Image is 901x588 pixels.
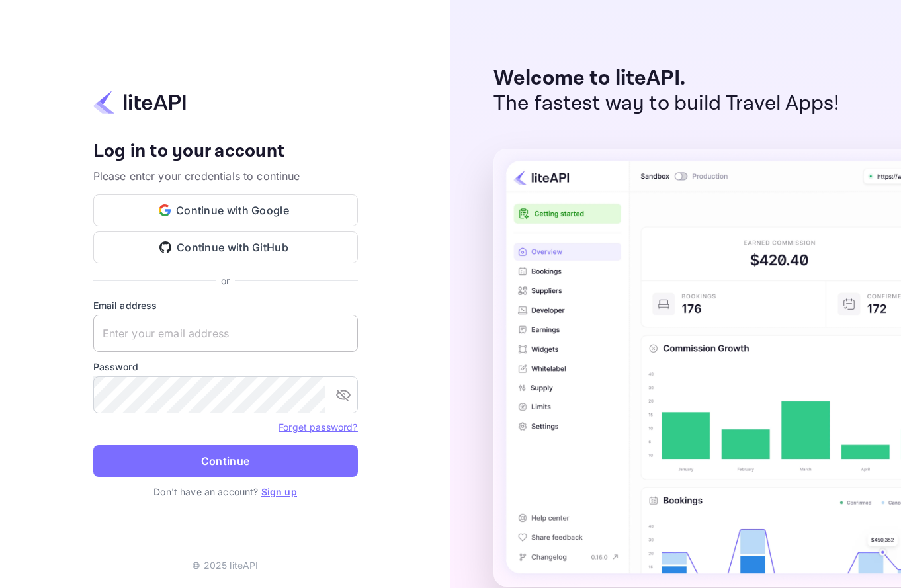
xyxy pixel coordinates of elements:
[93,231,358,263] button: Continue with GitHub
[93,315,358,352] input: Enter your email address
[279,421,357,433] a: Forget password?
[93,89,186,115] img: liteapi
[93,445,358,477] button: Continue
[93,140,358,163] h4: Log in to your account
[493,66,839,91] p: Welcome to liteAPI.
[93,298,358,312] label: Email address
[93,485,358,499] p: Don't have an account?
[261,486,297,497] a: Sign up
[279,420,357,433] a: Forget password?
[221,274,230,288] p: or
[93,168,358,184] p: Please enter your credentials to continue
[330,382,357,408] button: toggle password visibility
[192,558,258,572] p: © 2025 liteAPI
[93,194,358,226] button: Continue with Google
[493,91,839,116] p: The fastest way to build Travel Apps!
[93,360,358,374] label: Password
